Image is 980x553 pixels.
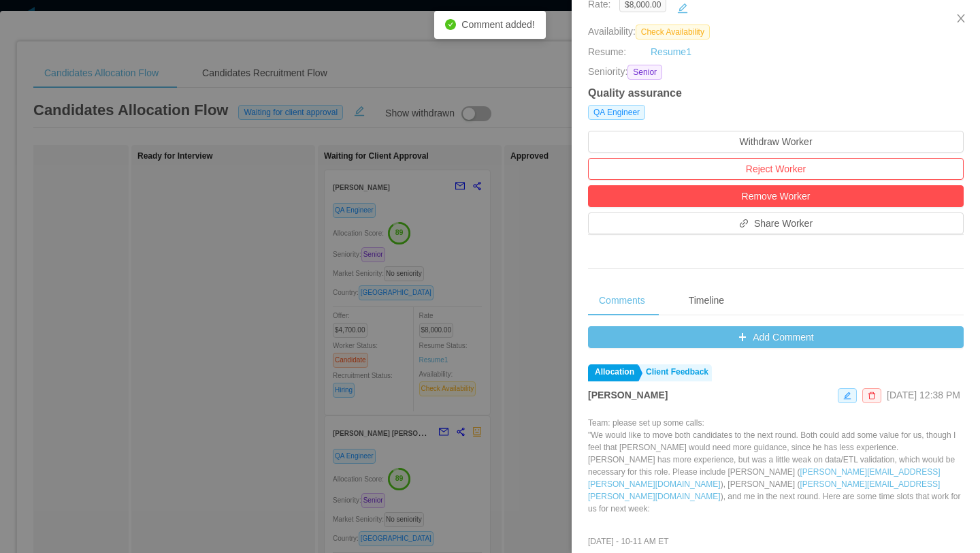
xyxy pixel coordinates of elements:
span: Seniority: [588,65,627,80]
i: icon: check-circle [445,19,456,30]
strong: Quality assurance [588,87,682,99]
a: Allocation [588,364,638,381]
a: Client Feedback [639,364,712,381]
span: Resume: [588,46,626,57]
span: QA Engineer [588,105,645,120]
p: [DATE] - 10-11 AM ET [588,535,964,548]
button: Remove Worker [588,185,964,207]
i: icon: delete [868,392,876,400]
span: Comment added! [461,19,534,30]
strong: [PERSON_NAME] [588,390,668,400]
span: [DATE] 12:38 PM [887,390,960,400]
button: icon: linkShare Worker [588,212,964,234]
span: Check Availability [636,25,710,39]
p: Team: please set up some calls: "We would like to move both candidates to the next round. Both co... [588,417,964,515]
i: icon: close [955,13,966,24]
button: Reject Worker [588,158,964,180]
span: Senior [627,65,662,80]
a: Resume1 [651,45,691,59]
button: Withdraw Worker [588,131,964,153]
div: Comments [588,285,656,316]
div: Timeline [678,285,735,316]
span: Availability: [588,26,715,37]
button: icon: plusAdd Comment [588,326,964,348]
i: icon: edit [843,392,851,400]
